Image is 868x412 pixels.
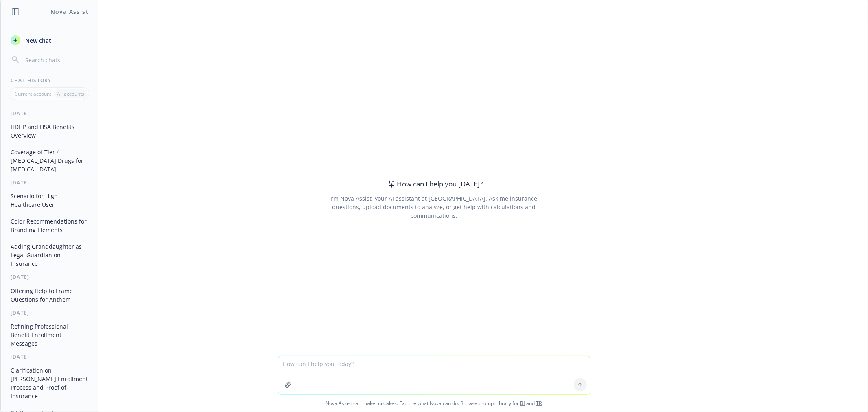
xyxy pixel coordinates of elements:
[7,320,92,350] button: Refining Professional Benefit Enrollment Messages
[7,33,92,48] button: New chat
[1,110,98,117] div: [DATE]
[1,179,98,186] div: [DATE]
[385,179,483,189] div: How can I help you [DATE]?
[1,274,98,281] div: [DATE]
[15,90,51,97] p: Current account
[7,284,92,306] button: Offering Help to Frame Questions for Anthem
[1,309,98,316] div: [DATE]
[24,36,51,45] span: New chat
[1,353,98,360] div: [DATE]
[7,189,92,211] button: Scenario for High Healthcare User
[520,400,525,407] a: BI
[50,7,89,16] h1: Nova Assist
[7,145,92,176] button: Coverage of Tier 4 [MEDICAL_DATA] Drugs for [MEDICAL_DATA]
[4,395,864,412] span: Nova Assist can make mistakes. Explore what Nova can do: Browse prompt library for and
[7,120,92,142] button: HDHP and HSA Benefits Overview
[24,54,88,66] input: Search chats
[7,215,92,237] button: Color Recommendations for Branding Elements
[57,90,84,97] p: All accounts
[536,400,542,407] a: TR
[319,194,549,220] div: I'm Nova Assist, your AI assistant at [GEOGRAPHIC_DATA]. Ask me insurance questions, upload docum...
[7,364,92,403] button: Clarification on [PERSON_NAME] Enrollment Process and Proof of Insurance
[1,77,98,84] div: Chat History
[7,240,92,270] button: Adding Granddaughter as Legal Guardian on Insurance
